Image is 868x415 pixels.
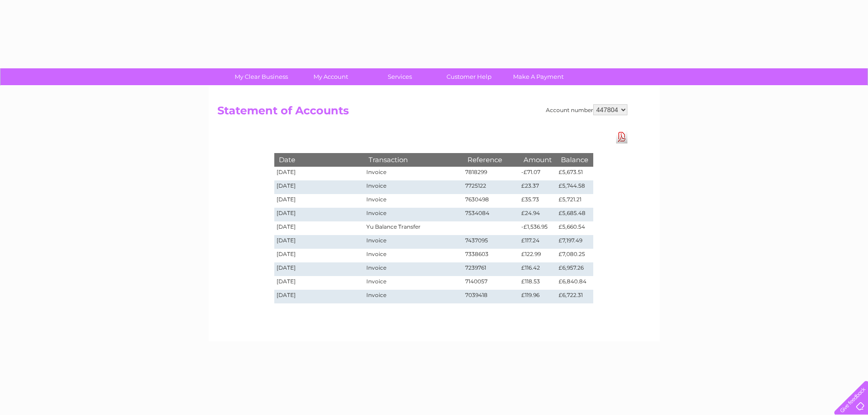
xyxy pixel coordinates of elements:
td: Invoice [364,208,462,221]
td: [DATE] [274,194,365,208]
td: [DATE] [274,180,365,194]
td: 7338603 [463,249,519,262]
td: 7630498 [463,194,519,208]
td: Invoice [364,276,462,290]
td: 7239761 [463,262,519,276]
td: -£1,536.95 [519,221,556,235]
td: 7725122 [463,180,519,194]
td: £119.96 [519,290,556,303]
td: £116.42 [519,262,556,276]
td: 7818299 [463,167,519,180]
td: 7140057 [463,276,519,290]
td: £5,744.58 [556,180,593,194]
th: Balance [556,153,593,166]
td: £7,080.25 [556,249,593,262]
a: My Clear Business [224,68,299,85]
td: Invoice [364,167,462,180]
a: Customer Help [431,68,507,85]
td: [DATE] [274,208,365,221]
td: £118.53 [519,276,556,290]
a: My Account [293,68,368,85]
td: Invoice [364,180,462,194]
th: Reference [463,153,519,166]
td: £117.24 [519,235,556,249]
td: -£71.07 [519,167,556,180]
td: £35.73 [519,194,556,208]
a: Make A Payment [501,68,576,85]
td: [DATE] [274,221,365,235]
td: 7534084 [463,208,519,221]
td: [DATE] [274,249,365,262]
h2: Statement of Accounts [217,104,627,122]
td: Invoice [364,194,462,208]
td: £24.94 [519,208,556,221]
td: [DATE] [274,276,365,290]
a: Services [362,68,437,85]
td: £23.37 [519,180,556,194]
div: Account number [546,104,627,115]
td: 7039418 [463,290,519,303]
td: [DATE] [274,290,365,303]
td: £5,685.48 [556,208,593,221]
td: £6,840.84 [556,276,593,290]
td: [DATE] [274,167,365,180]
td: £5,721.21 [556,194,593,208]
td: Invoice [364,249,462,262]
td: £7,197.49 [556,235,593,249]
td: Invoice [364,262,462,276]
a: Download Pdf [616,130,627,143]
td: £5,673.51 [556,167,593,180]
th: Date [274,153,365,166]
td: Yu Balance Transfer [364,221,462,235]
td: £122.99 [519,249,556,262]
td: £6,722.31 [556,290,593,303]
td: Invoice [364,290,462,303]
td: 7437095 [463,235,519,249]
td: [DATE] [274,262,365,276]
td: £5,660.54 [556,221,593,235]
td: [DATE] [274,235,365,249]
th: Amount [519,153,556,166]
td: £6,957.26 [556,262,593,276]
td: Invoice [364,235,462,249]
th: Transaction [364,153,462,166]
